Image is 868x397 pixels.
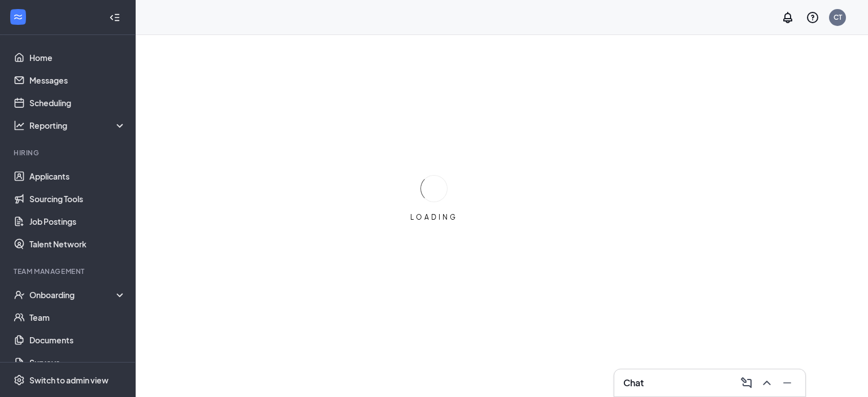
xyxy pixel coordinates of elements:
[14,289,25,300] svg: UserCheck
[14,148,124,158] div: Hiring
[778,374,796,392] button: Minimize
[14,120,25,131] svg: Analysis
[29,187,126,210] a: Sourcing Tools
[29,329,126,351] a: Documents
[14,374,25,386] svg: Settings
[12,11,24,23] svg: WorkstreamLogo
[737,374,756,392] button: ComposeMessage
[29,69,126,91] a: Messages
[29,210,126,233] a: Job Postings
[780,376,794,390] svg: Minimize
[29,46,126,69] a: Home
[14,267,124,276] div: Team Management
[29,289,116,300] div: Onboarding
[29,165,126,187] a: Applicants
[29,306,126,329] a: Team
[29,91,126,114] a: Scheduling
[29,374,108,386] div: Switch to admin view
[406,212,462,222] div: LOADING
[109,12,120,23] svg: Collapse
[623,377,644,389] h3: Chat
[760,376,774,390] svg: ChevronUp
[29,120,127,131] div: Reporting
[834,12,842,22] div: CT
[781,11,795,24] svg: Notifications
[29,351,126,374] a: Surveys
[758,374,776,392] button: ChevronUp
[29,233,126,255] a: Talent Network
[806,11,819,24] svg: QuestionInfo
[740,376,753,390] svg: ComposeMessage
